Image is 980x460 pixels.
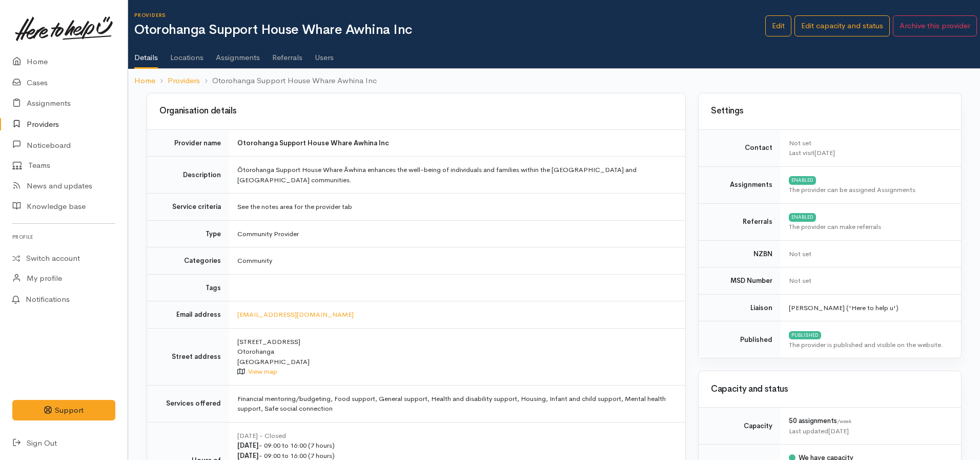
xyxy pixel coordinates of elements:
[229,194,685,221] td: See the notes area for the provider tab
[893,15,977,36] button: Archive this provider
[789,213,816,221] div: ENABLED
[128,69,980,93] nav: breadcrumb
[699,267,781,295] td: MSD Number
[711,385,949,394] h3: Capacity and status
[134,40,158,69] a: Details
[200,75,377,87] li: Otorohanga Support House Whare Awhina Inc
[789,176,816,184] div: ENABLED
[789,416,949,426] div: 50 assignments
[814,148,835,157] time: [DATE]
[794,15,890,36] a: Edit capacity and status
[699,203,781,240] td: Referrals
[170,40,203,68] a: Locations
[134,12,765,18] h6: Providers
[147,328,229,385] td: Street address
[12,400,115,421] button: Support
[147,247,229,275] td: Categories
[789,185,949,195] div: The provider can be assigned Assignments
[12,230,115,244] h6: Profile
[248,367,277,376] a: View map
[699,321,781,358] td: Published
[147,385,229,422] td: Services offered
[237,440,673,451] div: - 09:00 to 16:00 (7 hours)
[159,106,673,116] h3: Organisation details
[237,451,259,460] b: [DATE]
[147,157,229,194] td: Description
[229,220,685,247] td: Community Provider
[789,276,949,286] div: Not set
[134,75,155,87] a: Home
[699,408,781,445] td: Capacity
[699,166,781,203] td: Assignments
[147,220,229,247] td: Type
[229,157,685,194] td: Ōtorohanga Support House Whare Āwhina enhances the well-being of individuals and families within ...
[147,274,229,301] td: Tags
[789,249,949,259] div: Not set
[147,129,229,157] td: Provider name
[237,139,389,147] b: Otorohanga Support House Whare Awhina Inc
[699,240,781,267] td: NZBN
[168,75,200,87] a: Providers
[828,427,849,435] time: [DATE]
[789,426,949,436] div: Last updated
[699,129,781,166] td: Contact
[765,15,791,36] a: Edit
[229,247,685,275] td: Community
[229,328,685,385] td: [STREET_ADDRESS] Otorohanga [GEOGRAPHIC_DATA]
[789,222,949,232] div: The provider can make referrals
[147,301,229,329] td: Email address
[789,331,821,339] div: PUBLISHED
[229,385,685,422] td: Financial mentoring/budgeting, Food support, General support, Health and disability support, Hous...
[781,294,961,321] td: [PERSON_NAME] ('Here to help u')
[789,340,949,350] div: The provider is published and visible on the website.
[789,138,949,148] div: Not set
[216,40,260,68] a: Assignments
[711,106,949,116] h3: Settings
[272,40,302,68] a: Referrals
[237,310,354,319] a: [EMAIL_ADDRESS][DOMAIN_NAME]
[315,40,334,68] a: Users
[789,148,949,158] div: Last visit
[134,23,765,37] h1: Otorohanga Support House Whare Awhina Inc
[237,431,673,441] div: [DATE] - Closed
[837,418,851,425] span: /week
[699,294,781,321] td: Liaison
[237,441,259,450] b: [DATE]
[147,194,229,221] td: Service criteria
